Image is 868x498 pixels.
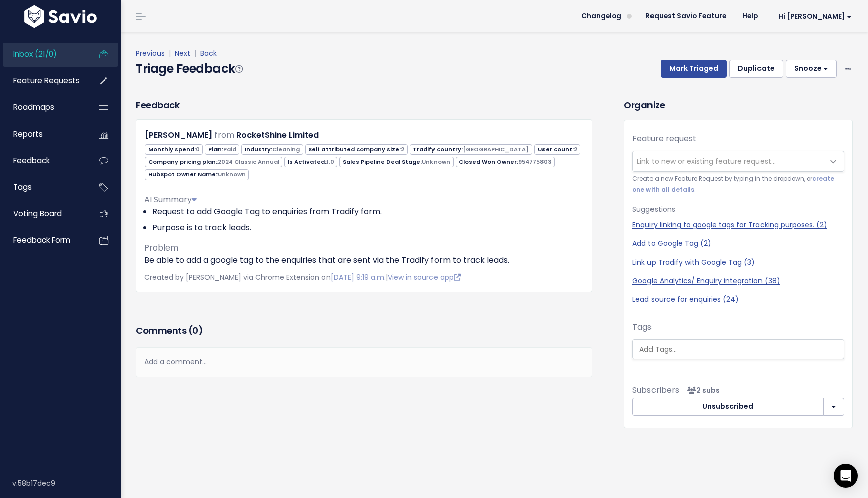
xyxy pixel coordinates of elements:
h3: Organize [624,98,853,112]
h4: Triage Feedback [136,60,242,78]
span: Sales Pipeline Deal Stage: [339,157,453,167]
span: HubSpot Owner Name: [145,169,249,180]
div: v.58b17dec9 [12,470,121,496]
p: Be able to add a google tag to the enquiries that are sent via the Tradify form to track leads. [144,254,584,266]
span: Unknown [422,158,450,166]
span: Closed Won Owner: [456,157,555,167]
a: Google Analytics/ Enquiry integration (38) [632,276,844,286]
div: Add a comment... [136,347,592,377]
span: Reports [13,129,43,139]
span: Paid [223,145,236,153]
label: Feature request [632,133,696,145]
span: Created by [PERSON_NAME] via Chrome Extension on | [144,272,461,282]
a: Roadmaps [3,96,83,119]
a: [PERSON_NAME] [145,129,212,141]
input: Add Tags... [635,344,846,355]
small: Create a new Feature Request by typing in the dropdown, or . [632,174,844,195]
a: Previous [136,48,165,58]
span: Cleaning [272,145,300,153]
span: Problem [144,242,178,254]
a: View in source app [388,272,461,282]
span: Monthly spend: [145,144,203,155]
span: Is Activated: [284,157,337,167]
span: Roadmaps [13,102,54,112]
a: Inbox (21/0) [3,43,83,66]
a: Back [200,48,217,58]
a: [DATE] 9:19 a.m. [331,272,386,282]
span: Voting Board [13,208,62,219]
a: Lead source for enquiries (24) [632,294,844,305]
span: Changelog [581,13,621,20]
a: create one with all details [632,175,834,193]
span: Company pricing plan: [145,157,282,167]
span: Tags [13,182,32,192]
span: Feedback form [13,235,70,245]
span: 954775803 [518,158,551,166]
h3: Comments ( ) [136,324,592,338]
span: | [192,48,198,58]
a: Add to Google Tag (2) [632,238,844,249]
li: Purpose is to track leads. [152,222,584,234]
a: Tags [3,176,83,199]
span: from [214,129,234,141]
a: Feature Requests [3,69,83,92]
span: | [167,48,173,58]
a: Voting Board [3,202,83,225]
span: 2 [574,145,577,153]
span: Plan: [205,144,239,155]
a: Next [175,48,190,58]
span: User count: [534,144,580,155]
span: Tradify country: [410,144,532,155]
li: Request to add Google Tag to enquiries from Tradify form. [152,206,584,218]
span: 2024 Classic Annual [218,158,279,166]
span: Subscribers [632,384,679,396]
p: Suggestions [632,203,844,216]
a: Link up Tradify with Google Tag (3) [632,257,844,268]
span: Feedback [13,155,50,166]
span: <p><strong>Subscribers</strong><br><br> - Carolina Salcedo Claramunt<br> - Albert Ly<br> </p> [683,385,720,395]
h3: Feedback [136,98,179,112]
span: Link to new or existing feature request... [637,156,776,166]
a: RocketShine Limited [236,129,319,141]
span: 2 [401,145,404,153]
span: Unknown [218,170,246,178]
button: Unsubscribed [632,398,824,416]
span: AI Summary [144,194,197,205]
a: Enquiry linking to google tags for Tracking purposes. (2) [632,220,844,230]
a: Feedback [3,149,83,172]
a: Feedback form [3,229,83,252]
label: Tags [632,321,652,333]
button: Mark Triaged [661,60,727,78]
span: Self attributed company size: [305,144,408,155]
img: logo-white.9d6f32f41409.svg [22,5,99,28]
span: Feature Requests [13,75,80,86]
span: 0 [192,324,198,337]
span: Inbox (21/0) [13,49,57,59]
a: Reports [3,122,83,146]
span: Industry: [241,144,303,155]
span: 0 [196,145,200,153]
span: 1.0 [327,158,334,166]
a: Request Savio Feature [637,9,734,24]
span: [GEOGRAPHIC_DATA] [463,145,529,153]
